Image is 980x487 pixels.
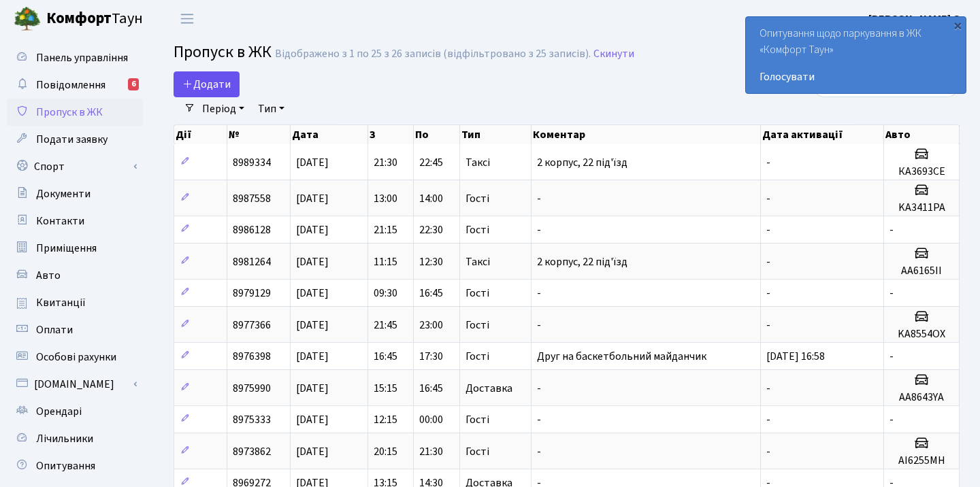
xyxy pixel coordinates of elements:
[460,125,532,144] th: Тип
[7,235,143,262] a: Приміщення
[374,318,397,333] span: 21:45
[465,383,512,394] span: Доставка
[174,125,227,144] th: Дії
[374,222,397,237] span: 21:15
[233,155,271,170] span: 8989334
[889,165,953,178] h5: КА3693СЕ
[296,381,329,396] span: [DATE]
[36,214,84,229] span: Контакти
[296,222,329,237] span: [DATE]
[593,48,634,61] a: Скинути
[414,125,460,144] th: По
[182,77,231,92] span: Додати
[889,349,894,364] span: -
[759,69,952,85] a: Голосувати
[374,381,397,396] span: 15:15
[374,412,397,427] span: 12:15
[374,444,397,459] span: 20:15
[766,155,770,170] span: -
[465,157,490,168] span: Таксі
[233,412,271,427] span: 8975333
[889,201,953,214] h5: KA3411РА
[419,254,443,269] span: 12:30
[419,349,443,364] span: 17:30
[465,351,489,362] span: Гості
[46,7,143,31] span: Таун
[889,328,953,341] h5: KA8554OX
[7,289,143,316] a: Квитанції
[374,286,397,301] span: 09:30
[7,180,143,207] a: Документи
[233,318,271,333] span: 8977366
[766,286,770,301] span: -
[766,381,770,396] span: -
[537,254,627,269] span: 2 корпус, 22 під'їзд
[36,105,103,120] span: Пропуск в ЖК
[419,444,443,459] span: 21:30
[419,286,443,301] span: 16:45
[36,241,97,256] span: Приміщення
[36,295,86,310] span: Квитанції
[537,444,541,459] span: -
[291,125,368,144] th: Дата
[889,286,894,301] span: -
[889,454,953,467] h5: AI6255MH
[227,125,291,144] th: №
[7,425,143,452] a: Лічильники
[233,222,271,237] span: 8986128
[951,18,964,32] div: ×
[296,254,329,269] span: [DATE]
[368,125,414,144] th: З
[7,398,143,425] a: Орендарі
[465,320,489,331] span: Гості
[296,286,329,301] span: [DATE]
[537,349,706,364] span: Друг на баскетбольний майданчик
[36,132,108,147] span: Подати заявку
[36,458,95,473] span: Опитування
[766,444,770,459] span: -
[233,381,271,396] span: 8975990
[374,191,397,206] span: 13:00
[374,349,397,364] span: 16:45
[36,322,73,337] span: Оплати
[419,191,443,206] span: 14:00
[7,71,143,99] a: Повідомлення6
[7,44,143,71] a: Панель управління
[537,191,541,206] span: -
[7,126,143,153] a: Подати заявку
[7,452,143,480] a: Опитування
[884,125,960,144] th: Авто
[766,191,770,206] span: -
[7,99,143,126] a: Пропуск в ЖК
[419,155,443,170] span: 22:45
[128,78,139,90] div: 6
[197,97,250,120] a: Період
[296,349,329,364] span: [DATE]
[252,97,290,120] a: Тип
[537,286,541,301] span: -
[374,155,397,170] span: 21:30
[537,155,627,170] span: 2 корпус, 22 під'їзд
[233,286,271,301] span: 8979129
[174,40,272,64] span: Пропуск в ЖК
[296,155,329,170] span: [DATE]
[766,254,770,269] span: -
[537,381,541,396] span: -
[889,222,894,237] span: -
[170,7,204,30] button: Переключити навігацію
[766,318,770,333] span: -
[889,412,894,427] span: -
[36,431,93,446] span: Лічильники
[233,254,271,269] span: 8981264
[174,71,240,97] a: Додати
[7,371,143,398] a: [DOMAIN_NAME]
[36,78,105,93] span: Повідомлення
[36,350,116,365] span: Особові рахунки
[465,256,490,267] span: Таксі
[233,349,271,364] span: 8976398
[7,262,143,289] a: Авто
[36,50,128,65] span: Панель управління
[419,412,443,427] span: 00:00
[465,193,489,204] span: Гості
[766,349,825,364] span: [DATE] 16:58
